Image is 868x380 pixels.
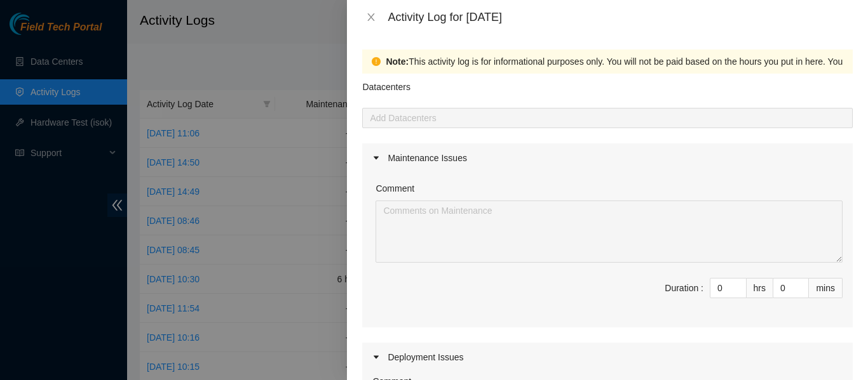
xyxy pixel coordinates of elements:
[362,343,853,372] div: Deployment Issues
[362,74,410,94] p: Datacenters
[372,57,381,66] span: exclamation-circle
[665,281,703,295] div: Duration :
[376,200,843,263] textarea: Comment
[362,143,853,173] div: Maintenance Issues
[747,278,773,298] div: hrs
[366,12,376,22] span: close
[809,278,843,298] div: mins
[386,55,409,69] strong: Note:
[372,353,380,361] span: caret-right
[362,11,380,23] button: Close
[388,10,853,24] div: Activity Log for [DATE]
[372,154,380,162] span: caret-right
[376,181,414,195] label: Comment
